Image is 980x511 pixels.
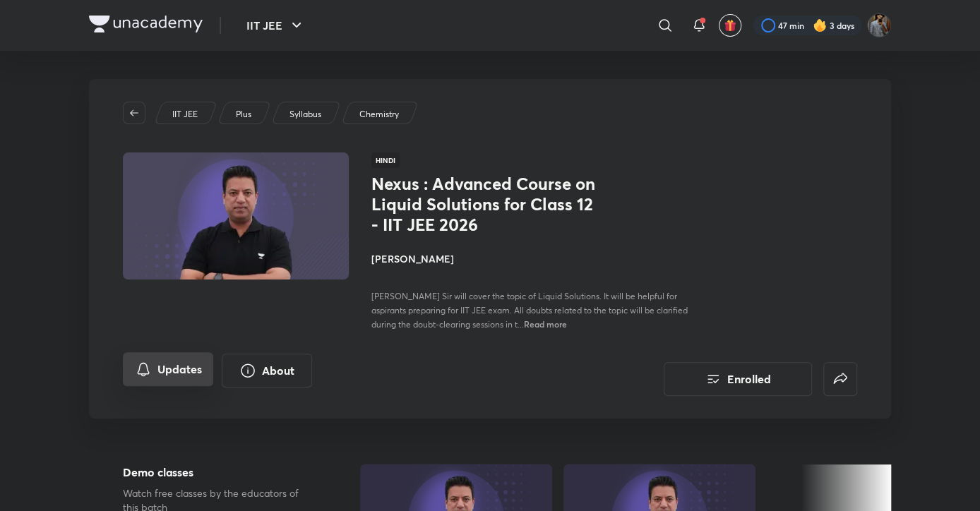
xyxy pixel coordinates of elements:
[371,291,688,330] span: [PERSON_NAME] Sir will cover the topic of Liquid Solutions. It will be helpful for aspirants prep...
[123,352,213,386] button: Updates
[719,14,741,37] button: avatar
[664,362,812,396] button: Enrolled
[724,19,736,32] img: avatar
[371,174,602,234] h1: Nexus : Advanced Course on Liquid Solutions for Class 12 - IIT JEE 2026
[234,108,254,121] a: Plus
[89,16,203,36] a: Company Logo
[170,108,201,121] a: IIT JEE
[357,108,402,121] a: Chemistry
[289,108,321,121] p: Syllabus
[371,251,688,266] h4: [PERSON_NAME]
[524,318,567,330] span: Read more
[222,354,312,387] button: About
[238,11,313,40] button: IIT JEE
[121,151,351,281] img: Thumbnail
[236,108,251,121] p: Plus
[371,152,400,168] span: Hindi
[813,18,827,32] img: streak
[123,464,315,481] h5: Demo classes
[823,362,857,396] button: false
[867,13,891,37] img: Shivam Munot
[172,108,198,121] p: IIT JEE
[359,108,399,121] p: Chemistry
[89,16,203,32] img: Company Logo
[287,108,324,121] a: Syllabus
